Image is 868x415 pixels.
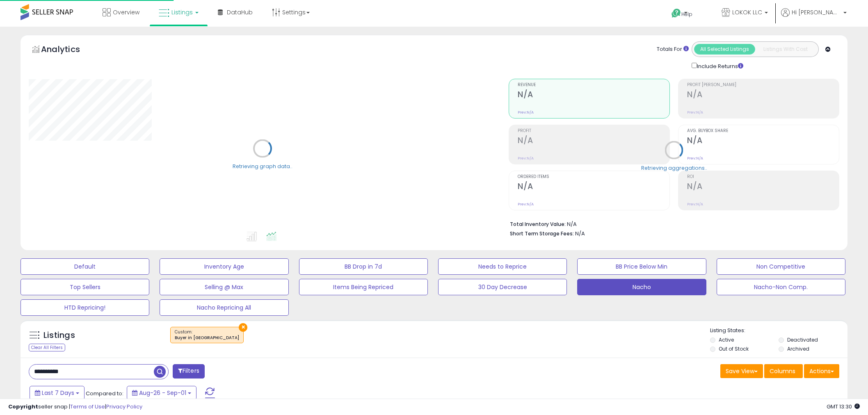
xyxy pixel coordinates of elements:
i: Get Help [671,8,681,18]
button: All Selected Listings [694,44,755,55]
button: BB Price Below Min [577,258,706,275]
div: Include Returns [685,61,753,71]
button: × [239,323,247,332]
button: BB Drop in 7d [299,258,428,275]
button: Items Being Repriced [299,279,428,295]
button: Last 7 Days [30,386,85,400]
div: Retrieving graph data.. [233,162,292,170]
button: Columns [764,364,803,378]
a: Hi [PERSON_NAME] [781,8,847,27]
button: Default [21,258,149,275]
button: Selling @ Max [160,279,288,295]
a: Terms of Use [70,403,105,410]
span: Custom: [175,329,239,341]
button: Non Competitive [717,258,845,275]
span: Aug-26 - Sep-01 [139,389,186,397]
span: Help [681,11,692,18]
label: Out of Stock [719,345,749,352]
span: DataHub [227,8,253,16]
button: Nacho [577,279,706,295]
button: Aug-26 - Sep-01 [127,386,196,400]
button: Top Sellers [21,279,149,295]
button: Actions [804,364,839,378]
button: Inventory Age [160,258,288,275]
span: Last 7 Days [42,389,74,397]
button: Nacho-Non Comp. [717,279,845,295]
button: Save View [720,364,763,378]
button: HTD Repricing! [21,299,149,316]
h5: Listings [43,330,75,341]
a: Help [665,2,708,27]
button: Needs to Reprice [438,258,567,275]
h5: Analytics [41,43,96,57]
button: Listings With Cost [755,44,816,55]
span: 2025-09-9 13:30 GMT [827,403,860,410]
div: Retrieving aggregations.. [641,164,707,171]
span: Hi [PERSON_NAME] [792,8,841,16]
button: Nacho Repricing All [160,299,288,316]
div: Totals For [657,46,689,53]
span: LOKOK LLC [732,8,762,16]
label: Active [719,336,734,343]
label: Deactivated [787,336,818,343]
span: Listings [171,8,193,16]
a: Privacy Policy [106,403,142,410]
div: seller snap | | [8,403,142,411]
button: 30 Day Decrease [438,279,567,295]
div: Buyer in [GEOGRAPHIC_DATA] [175,335,239,341]
span: Overview [113,8,139,16]
div: Clear All Filters [29,344,65,351]
span: Compared to: [86,390,123,397]
span: Columns [770,367,795,375]
strong: Copyright [8,403,38,410]
label: Archived [787,345,809,352]
p: Listing States: [710,327,847,335]
button: Filters [173,364,205,379]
